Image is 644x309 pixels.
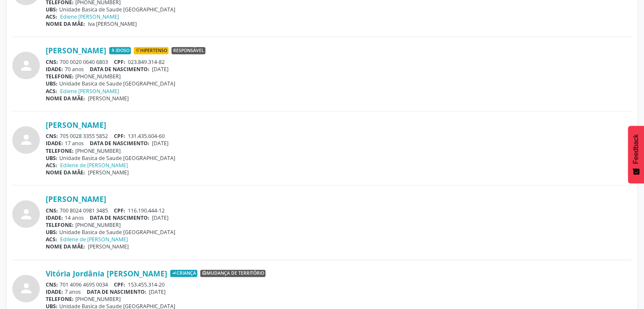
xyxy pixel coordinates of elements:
div: [PHONE_NUMBER] [46,221,632,229]
a: [PERSON_NAME] [46,120,106,130]
i: person [19,281,34,296]
span: CPF: [114,207,125,214]
span: NOME DA MÃE: [46,20,85,28]
span: [DATE] [152,214,169,221]
span: ACS: [46,236,57,243]
div: 700 8024 0981 3485 [46,207,632,214]
span: DATA DE NASCIMENTO: [87,288,146,295]
div: 14 anos [46,214,632,221]
span: TELEFONE: [46,73,74,80]
div: 70 anos [46,66,632,73]
a: Vitória Jordânia [PERSON_NAME] [46,269,167,278]
div: Unidade Basica de Saude [GEOGRAPHIC_DATA] [46,80,632,87]
div: [PHONE_NUMBER] [46,295,632,303]
span: ACS: [46,88,57,95]
span: IDADE: [46,214,63,221]
span: 023.849.314-82 [128,58,165,66]
span: UBS: [46,80,58,87]
span: IDADE: [46,66,63,73]
span: DATA DE NASCIMENTO: [90,214,149,221]
div: 7 anos [46,288,632,295]
span: [PERSON_NAME] [88,169,129,176]
i: person [19,207,34,222]
span: [DATE] [149,288,166,295]
span: TELEFONE: [46,221,74,229]
a: Ediene [PERSON_NAME] [60,13,119,20]
span: 153.455.314-20 [128,281,165,288]
span: ACS: [46,13,57,20]
span: IDADE: [46,288,63,295]
span: 116.190.444-12 [128,207,165,214]
span: [DATE] [152,140,169,147]
div: 705 0028 3355 5852 [46,132,632,140]
span: IDADE: [46,140,63,147]
div: [PHONE_NUMBER] [46,147,632,154]
div: Unidade Basica de Saude [GEOGRAPHIC_DATA] [46,154,632,162]
a: Ediene [PERSON_NAME] [60,88,119,95]
div: 701 4096 4695 0034 [46,281,632,288]
a: [PERSON_NAME] [46,46,106,55]
a: Edilene de [PERSON_NAME] [60,162,128,169]
span: CNS: [46,281,58,288]
span: [DATE] [152,66,169,73]
span: TELEFONE: [46,147,74,154]
span: 131.435.604-60 [128,132,165,140]
span: CNS: [46,58,58,66]
span: UBS: [46,229,58,236]
span: Responsável [171,47,205,55]
span: DATA DE NASCIMENTO: [90,66,149,73]
div: Unidade Basica de Saude [GEOGRAPHIC_DATA] [46,6,632,13]
span: [PERSON_NAME] [88,95,129,102]
span: Criança [170,270,197,277]
span: CPF: [114,58,125,66]
span: NOME DA MÃE: [46,95,85,102]
span: Feedback [632,134,640,164]
div: 17 anos [46,140,632,147]
span: UBS: [46,6,58,13]
span: UBS: [46,154,58,162]
span: CPF: [114,132,125,140]
i: person [19,58,34,73]
button: Feedback - Mostrar pesquisa [628,126,644,183]
span: Idoso [109,47,131,55]
span: [PERSON_NAME] [88,243,129,250]
span: DATA DE NASCIMENTO: [90,140,149,147]
span: NOME DA MÃE: [46,243,85,250]
span: Mudança de território [200,270,265,277]
div: [PHONE_NUMBER] [46,73,632,80]
div: 700 0020 0640 6803 [46,58,632,66]
span: TELEFONE: [46,295,74,303]
span: CPF: [114,281,125,288]
span: NOME DA MÃE: [46,169,85,176]
a: [PERSON_NAME] [46,194,106,204]
div: Unidade Basica de Saude [GEOGRAPHIC_DATA] [46,229,632,236]
span: Hipertenso [134,47,169,55]
span: CNS: [46,207,58,214]
a: Edilene de [PERSON_NAME] [60,236,128,243]
i: person [19,132,34,147]
span: CNS: [46,132,58,140]
span: ACS: [46,162,57,169]
span: Iva [PERSON_NAME] [88,20,137,28]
